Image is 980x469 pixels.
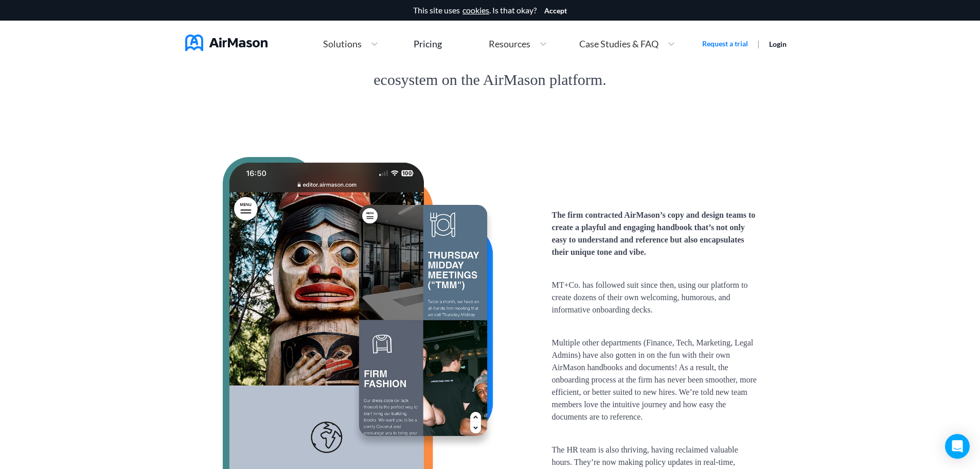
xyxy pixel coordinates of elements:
[462,6,489,15] a: cookies
[185,34,268,51] img: AirMason Logo
[769,40,787,48] a: Login
[489,39,530,48] span: Resources
[544,7,567,15] button: Accept cookies
[757,39,760,48] span: |
[552,279,758,316] span: MT+Co. has followed suit since then, using our platform to create dozens of their own welcoming, ...
[945,434,970,459] div: Open Intercom Messenger
[414,34,442,53] a: Pricing
[414,39,442,48] div: Pricing
[552,337,758,423] span: Multiple other departments (Finance, Tech, Marketing, Legal Admins) have also gotten in on the fu...
[552,209,758,258] b: The firm contracted AirMason’s copy and design teams to create a playful and engaging handbook th...
[579,39,658,48] span: Case Studies & FAQ
[323,39,362,48] span: Solutions
[702,39,748,49] a: Request a trial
